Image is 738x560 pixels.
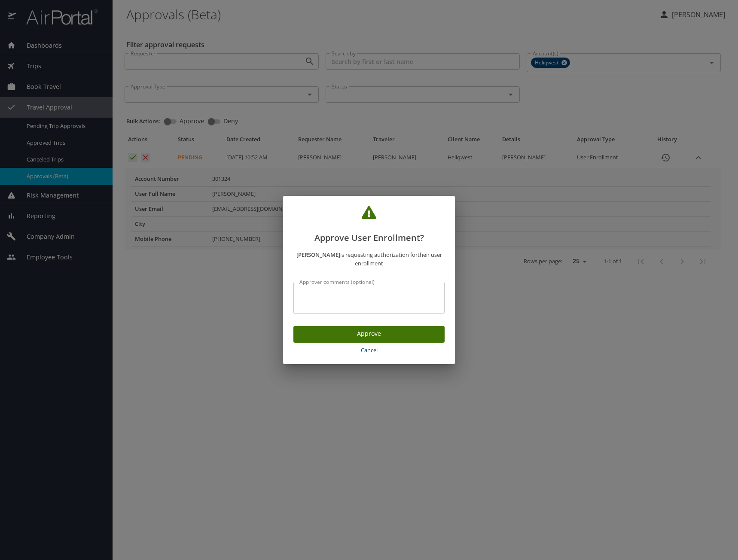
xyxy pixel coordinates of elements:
[297,345,441,355] span: Cancel
[293,326,445,343] button: Approve
[296,251,340,259] strong: [PERSON_NAME]
[293,250,445,268] p: is requesting authorization for their user enrollment
[293,206,445,245] h2: Approve User Enrollment?
[300,329,438,339] span: Approve
[293,343,445,358] button: Cancel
